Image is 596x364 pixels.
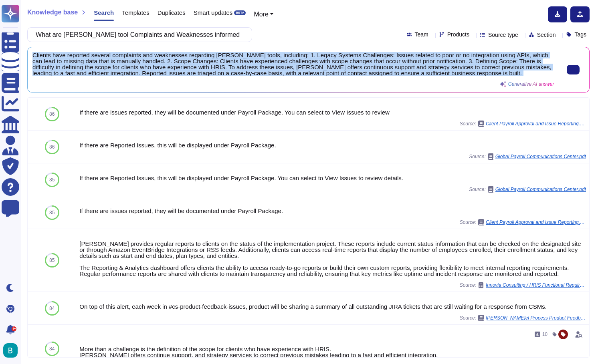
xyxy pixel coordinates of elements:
[79,208,586,214] div: If there are issues reported, they will be documented under Payroll Package.
[574,32,586,37] span: Tags
[49,112,55,117] span: 86
[49,258,55,263] span: 85
[94,10,114,16] span: Search
[79,304,586,310] div: On top of this alert, each week in #cs-product-feedback-issues, product will be sharing a summary...
[495,187,586,192] span: Global Payroll Communications Center.pdf
[460,219,586,225] span: Source:
[3,343,18,358] img: user
[254,10,273,19] button: More
[254,11,268,18] span: More
[122,10,149,16] span: Templates
[486,220,586,225] span: Client Payroll Approval and Issue Reporting.pdf
[12,326,16,331] div: 9+
[79,346,586,358] div: More than a challenge is the definition of the scope for clients who have experience with HRIS. [...
[32,52,554,76] span: Clients have reported several complaints and weaknesses regarding [PERSON_NAME] tools, including:...
[79,175,586,181] div: If there are Reported Issues, this will be displayed under Payroll Package. You can select to Vie...
[469,153,586,160] span: Source:
[542,332,548,337] span: 10
[486,283,586,288] span: Innovia Consulting / HRIS Functional Requirements Checklist (1)
[79,109,586,115] div: If there are issues reported, they will be documented under Payroll Package. You can select to Vi...
[27,9,78,16] span: Knowledge base
[460,315,586,321] span: Source:
[158,10,186,16] span: Duplicates
[194,10,233,16] span: Smart updates
[49,145,55,149] span: 86
[234,10,246,15] div: BETA
[49,210,55,215] span: 85
[495,154,586,159] span: Global Payroll Communications Center.pdf
[49,346,55,351] span: 84
[49,306,55,311] span: 84
[79,142,586,148] div: If there are Reported Issues, this will be displayed under Payroll Package.
[486,316,586,320] span: [PERSON_NAME]el Process Product Feedback Procedure - Success.pdf
[415,32,428,37] span: Team
[447,32,469,37] span: Products
[460,121,586,127] span: Source:
[79,241,586,277] div: [PERSON_NAME] provides regular reports to clients on the status of the implementation project. Th...
[537,32,556,38] span: Section
[486,121,586,126] span: Client Payroll Approval and Issue Reporting.pdf
[32,28,244,42] input: Search a question or template...
[469,186,586,193] span: Source:
[460,282,586,288] span: Source:
[508,82,554,86] span: Generative AI answer
[2,342,23,359] button: user
[488,32,518,38] span: Source type
[49,177,55,182] span: 85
